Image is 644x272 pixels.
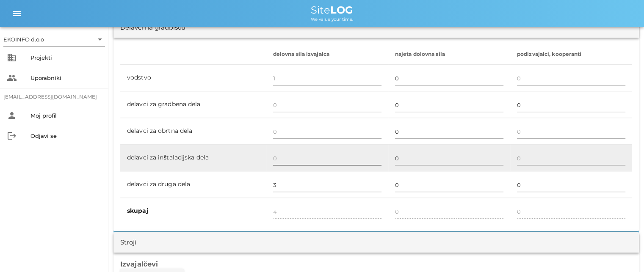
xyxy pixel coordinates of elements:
div: Delavci na gradbišču [120,23,185,33]
div: Moj profil [30,112,102,119]
b: skupaj [127,207,148,214]
input: 0 [273,151,381,165]
i: person [7,110,17,121]
i: business [7,52,17,63]
span: We value your time. [311,16,353,22]
input: 0 [273,178,381,192]
div: Uporabniki [30,74,102,81]
span: Site [311,4,353,16]
input: 0 [395,151,503,165]
input: 0 [273,71,381,85]
input: 0 [395,178,503,192]
td: vodstvo [120,65,266,91]
input: 0 [395,125,503,138]
input: 0 [395,71,503,85]
input: 0 [517,71,625,85]
div: EKOINFO d.o.o [3,33,105,46]
th: delovna sila izvajalca [266,44,388,65]
div: Stroji [120,238,136,247]
input: 0 [273,98,381,112]
th: najeta dolovna sila [388,44,510,65]
i: logout [7,131,17,141]
div: Projekti [30,54,102,61]
div: Pripomoček za klepet [602,231,644,272]
h3: Izvajalčevi [120,259,632,269]
b: LOG [330,4,353,16]
td: delavci za gradbena dela [120,91,266,118]
i: menu [12,8,22,19]
i: arrow_drop_down [95,34,105,44]
input: 0 [517,98,625,112]
input: 0 [395,98,503,112]
input: 0 [517,178,625,192]
input: 0 [517,151,625,165]
i: people [7,73,17,83]
td: delavci za inštalacijska dela [120,145,266,171]
input: 0 [273,125,381,138]
div: EKOINFO d.o.o [3,36,44,43]
iframe: Chat Widget [602,231,644,272]
div: Odjavi se [30,132,102,139]
input: 0 [517,125,625,138]
td: delavci za obrtna dela [120,118,266,145]
th: podizvajalci, kooperanti [510,44,632,65]
td: delavci za druga dela [120,171,266,198]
